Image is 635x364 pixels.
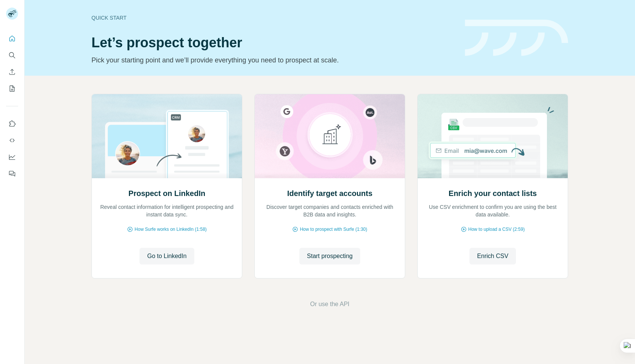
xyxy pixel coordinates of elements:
[307,252,353,261] span: Start prospecting
[6,117,18,131] button: Use Surfe on LinkedIn
[99,203,234,218] p: Reveal contact information for intelligent prospecting and instant data sync.
[477,252,508,261] span: Enrich CSV
[135,226,207,233] span: How Surfe works on LinkedIn (1:58)
[91,14,456,22] div: Quick start
[129,188,205,199] h2: Prospect on LinkedIn
[6,65,18,79] button: Enrich CSV
[299,248,360,264] button: Start prospecting
[287,188,373,199] h2: Identify target accounts
[310,300,349,309] button: Or use the API
[6,32,18,45] button: Quick start
[6,48,18,62] button: Search
[91,35,456,50] h1: Let’s prospect together
[468,226,525,233] span: How to upload a CSV (2:59)
[465,20,568,56] img: banner
[91,94,242,178] img: Prospect on LinkedIn
[425,203,560,218] p: Use CSV enrichment to confirm you are using the best data available.
[6,167,18,180] button: Feedback
[6,150,18,164] button: Dashboard
[262,203,397,218] p: Discover target companies and contacts enriched with B2B data and insights.
[6,134,18,147] button: Use Surfe API
[449,188,537,199] h2: Enrich your contact lists
[254,94,405,178] img: Identify target accounts
[300,226,367,233] span: How to prospect with Surfe (1:30)
[469,248,516,264] button: Enrich CSV
[417,94,568,178] img: Enrich your contact lists
[6,82,18,95] button: My lists
[147,252,186,261] span: Go to LinkedIn
[139,248,194,264] button: Go to LinkedIn
[91,55,456,65] p: Pick your starting point and we’ll provide everything you need to prospect at scale.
